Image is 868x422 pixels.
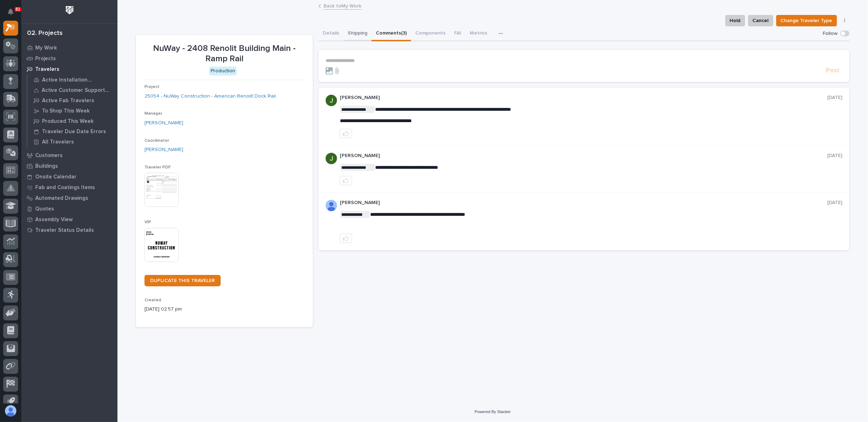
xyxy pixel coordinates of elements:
[144,111,162,116] span: Manager
[35,152,63,159] p: Customers
[42,118,94,125] p: Produced This Week
[150,278,215,283] span: DUPLICATE THIS TRAVELER
[27,137,117,147] a: All Travelers
[144,275,221,286] a: DUPLICATE THIS TRAVELER
[21,64,117,74] a: Travelers
[144,93,276,100] a: 25054 - NuWay Construction - American Renolit Dock Rail
[144,306,304,313] p: [DATE] 02:57 pm
[781,16,832,25] span: Change Traveler Type
[21,225,117,235] a: Traveler Status Details
[27,95,117,105] a: Active Fab Travelers
[21,53,117,64] a: Projects
[35,184,95,191] p: Fab and Coatings Items
[42,77,112,83] p: Active Installation Travelers
[450,26,465,41] button: FAI
[21,203,117,214] a: Quotes
[725,15,745,26] button: Hold
[27,126,117,136] a: Traveler Due Date Errors
[35,66,59,73] p: Travelers
[411,26,450,41] button: Components
[42,98,94,104] p: Active Fab Travelers
[63,4,76,17] img: Workspace Logo
[21,150,117,161] a: Customers
[35,56,56,62] p: Projects
[3,403,18,418] button: users-avatar
[826,67,840,75] span: Post
[3,4,18,19] button: Notifications
[326,200,337,211] img: AOh14GjSnsZhInYMAl2VIng-st1Md8In0uqDMk7tOoQNx6CrVl7ct0jB5IZFYVrQT5QA0cOuF6lsKrjh3sjyefAjBh-eRxfSk...
[42,139,74,145] p: All Travelers
[27,85,117,95] a: Active Customer Support Travelers
[9,9,18,20] div: Notifications81
[144,146,183,153] a: [PERSON_NAME]
[827,153,842,159] p: [DATE]
[16,7,20,12] p: 81
[343,26,372,41] button: Shipping
[144,43,304,64] p: NuWay - 2408 Renolit Building Main - Ramp Rail
[27,30,63,37] div: 02. Projects
[326,153,337,164] img: ACg8ocJcz4vZ21Cj6ND81c1DV7NvJtHTK7wKtHfHTJcpF4JkkkB-Ka8=s96-c
[144,165,171,170] span: Traveler PDF
[21,42,117,53] a: My Work
[340,200,827,206] p: [PERSON_NAME]
[340,176,352,185] button: like this post
[144,85,159,89] span: Project
[21,182,117,193] a: Fab and Coatings Items
[823,31,837,37] p: Follow
[35,206,54,212] p: Quotes
[27,116,117,126] a: Produced This Week
[465,26,491,41] button: Metrics
[753,16,769,25] span: Cancel
[372,26,411,41] button: Comments (3)
[35,195,88,202] p: Automated Drawings
[475,410,511,414] a: Powered By Stacker
[144,298,161,302] span: Created
[21,171,117,182] a: Onsite Calendar
[144,119,183,127] a: [PERSON_NAME]
[42,87,112,94] p: Active Customer Support Travelers
[35,227,94,234] p: Traveler Status Details
[144,220,151,224] span: VIP
[340,153,827,159] p: [PERSON_NAME]
[340,234,352,243] button: like this post
[42,108,90,114] p: To Shop This Week
[823,67,842,75] button: Post
[35,174,77,180] p: Onsite Calendar
[27,106,117,116] a: To Shop This Week
[144,139,169,143] span: Coordinator
[827,95,842,101] p: [DATE]
[27,75,117,85] a: Active Installation Travelers
[776,15,837,26] button: Change Traveler Type
[21,161,117,171] a: Buildings
[319,26,343,41] button: Details
[35,163,58,170] p: Buildings
[21,193,117,203] a: Automated Drawings
[35,45,57,51] p: My Work
[340,129,352,138] button: like this post
[326,95,337,106] img: ACg8ocJcz4vZ21Cj6ND81c1DV7NvJtHTK7wKtHfHTJcpF4JkkkB-Ka8=s96-c
[35,217,73,223] p: Assembly View
[748,15,773,26] button: Cancel
[324,1,362,10] a: Back toMy Work
[209,67,237,75] div: Production
[21,214,117,225] a: Assembly View
[42,129,106,135] p: Traveler Due Date Errors
[827,200,842,206] p: [DATE]
[730,16,741,25] span: Hold
[340,95,827,101] p: [PERSON_NAME]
